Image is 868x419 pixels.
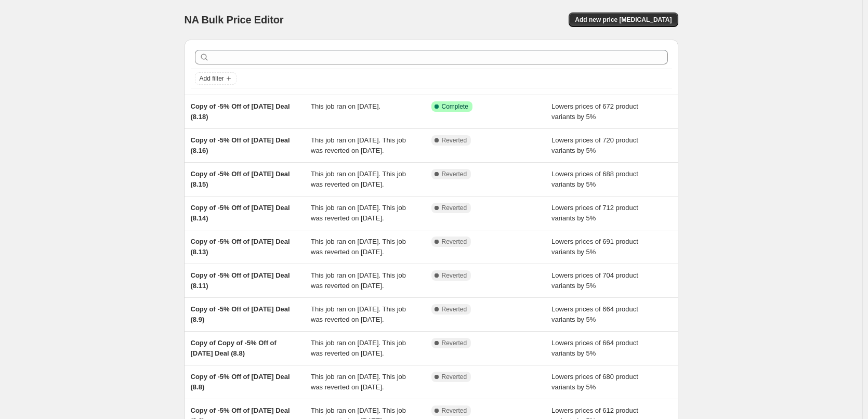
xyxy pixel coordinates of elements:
[191,305,290,323] span: Copy of -5% Off of [DATE] Deal (8.9)
[311,305,406,323] span: This job ran on [DATE]. This job was reverted on [DATE].
[442,170,467,178] span: Reverted
[200,74,224,83] span: Add filter
[442,339,467,347] span: Reverted
[191,271,290,290] span: Copy of -5% Off of [DATE] Deal (8.11)
[551,305,638,323] span: Lowers prices of 664 product variants by 5%
[551,339,638,357] span: Lowers prices of 664 product variants by 5%
[442,102,468,111] span: Complete
[191,204,290,222] span: Copy of -5% Off of [DATE] Deal (8.14)
[191,102,290,121] span: Copy of -5% Off of [DATE] Deal (8.18)
[195,72,236,85] button: Add filter
[551,170,638,188] span: Lowers prices of 688 product variants by 5%
[311,373,406,391] span: This job ran on [DATE]. This job was reverted on [DATE].
[551,238,638,256] span: Lowers prices of 691 product variants by 5%
[311,136,406,154] span: This job ran on [DATE]. This job was reverted on [DATE].
[185,14,284,25] span: NA Bulk Price Editor
[551,373,638,391] span: Lowers prices of 680 product variants by 5%
[442,305,467,313] span: Reverted
[191,339,277,357] span: Copy of Copy of -5% Off of [DATE] Deal (8.8)
[191,170,290,188] span: Copy of -5% Off of [DATE] Deal (8.15)
[442,136,467,145] span: Reverted
[551,204,638,222] span: Lowers prices of 712 product variants by 5%
[551,271,638,290] span: Lowers prices of 704 product variants by 5%
[442,271,467,280] span: Reverted
[569,12,678,27] button: Add new price [MEDICAL_DATA]
[311,170,406,188] span: This job ran on [DATE]. This job was reverted on [DATE].
[442,373,467,381] span: Reverted
[191,136,290,154] span: Copy of -5% Off of [DATE] Deal (8.16)
[311,102,380,110] span: This job ran on [DATE].
[191,238,290,256] span: Copy of -5% Off of [DATE] Deal (8.13)
[551,102,638,121] span: Lowers prices of 672 product variants by 5%
[191,373,290,391] span: Copy of -5% Off of [DATE] Deal (8.8)
[442,204,467,212] span: Reverted
[551,136,638,154] span: Lowers prices of 720 product variants by 5%
[311,339,406,357] span: This job ran on [DATE]. This job was reverted on [DATE].
[311,238,406,256] span: This job ran on [DATE]. This job was reverted on [DATE].
[442,238,467,246] span: Reverted
[442,407,467,415] span: Reverted
[311,204,406,222] span: This job ran on [DATE]. This job was reverted on [DATE].
[311,271,406,290] span: This job ran on [DATE]. This job was reverted on [DATE].
[575,16,672,24] span: Add new price [MEDICAL_DATA]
